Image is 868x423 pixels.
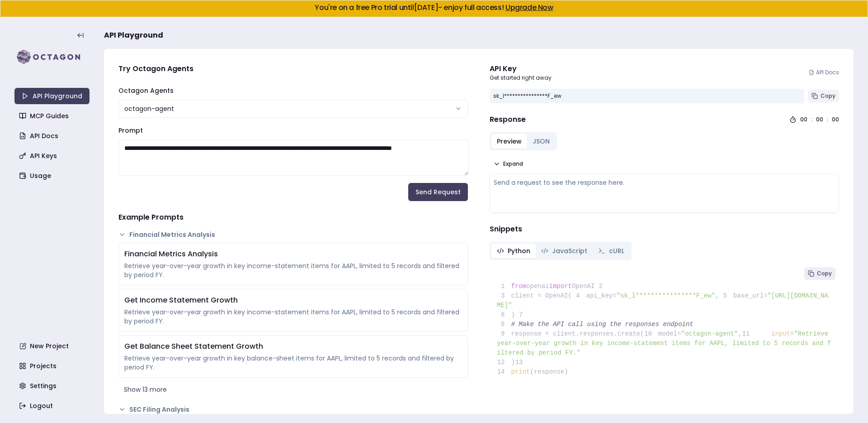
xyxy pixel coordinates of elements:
[14,48,90,66] img: logo-rect-yK7x_WSZ.svg
[832,116,839,123] div: 00
[118,212,468,223] h4: Example Prompts
[733,292,768,299] span: base_url=
[497,330,644,337] span: response = client.responses.create(
[808,90,839,102] button: Copy
[827,116,828,123] div: :
[118,405,468,414] button: SEC Filing Analysis
[494,178,835,187] div: Send a request to see the response here.
[497,292,572,299] span: client = OpenAI(
[124,249,462,260] div: Financial Metrics Analysis
[817,270,832,277] span: Copy
[586,292,616,299] span: api_key=
[771,330,790,337] span: input
[816,116,823,123] div: 00
[497,367,511,377] span: 14
[124,341,462,352] div: Get Balance Sheet Statement Growth
[738,330,742,337] span: ,
[15,148,90,164] a: API Keys
[490,114,526,125] h4: Response
[809,69,839,76] a: API Docs
[594,282,609,291] span: 2
[124,308,462,326] div: Retrieve year-over-year growth in key income-statement items for AAPL, limited to 5 records and f...
[497,320,511,329] span: 8
[508,246,530,255] span: Python
[497,330,832,356] span: "Retrieve year-over-year growth in key income-statement items for AAPL, limited to 5 records and ...
[497,311,515,318] span: )
[511,368,530,375] span: print
[490,158,527,170] button: Expand
[821,92,835,100] span: Copy
[15,108,90,124] a: MCP Guides
[526,283,549,290] span: openai
[15,128,90,144] a: API Docs
[15,358,90,374] a: Projects
[811,116,812,123] div: :
[790,330,794,337] span: =
[497,359,515,366] span: )
[497,329,511,339] span: 9
[118,381,468,398] button: Show 13 more
[742,329,756,339] span: 11
[14,88,90,104] a: API Playground
[124,354,462,372] div: Retrieve year-over-year growth in key balance-sheet items for AAPL, limited to 5 records and filt...
[497,358,511,367] span: 12
[527,134,555,149] button: JSON
[15,338,90,354] a: New Project
[800,116,807,123] div: 00
[511,321,693,328] span: # Make the API call using the responses endpoint
[15,168,90,184] a: Usage
[118,86,174,95] label: Octagon Agents
[530,368,568,375] span: (response)
[503,160,523,168] span: Expand
[15,398,90,414] a: Logout
[572,283,594,290] span: OpenAI
[118,63,468,74] h4: Try Octagon Agents
[490,63,552,74] div: API Key
[408,183,468,201] button: Send Request
[8,4,860,11] h5: You're on a free Pro trial until [DATE] - enjoy full access!
[505,2,553,13] a: Upgrade Now
[644,329,659,339] span: 10
[104,30,163,41] span: API Playground
[804,267,835,280] button: Copy
[515,358,529,367] span: 13
[719,291,733,301] span: 5
[490,224,839,235] h4: Snippets
[609,246,624,255] span: cURL
[491,134,527,149] button: Preview
[118,126,143,135] label: Prompt
[15,378,90,394] a: Settings
[124,295,462,306] div: Get Income Statement Growth
[511,283,527,290] span: from
[552,246,587,255] span: JavaScript
[497,310,511,320] span: 6
[515,310,529,320] span: 7
[124,261,462,279] div: Retrieve year-over-year growth in key income-statement items for AAPL, limited to 5 records and f...
[118,230,468,239] button: Financial Metrics Analysis
[572,291,586,301] span: 4
[497,282,511,291] span: 1
[490,74,552,82] p: Get started right away
[715,292,719,299] span: ,
[681,330,738,337] span: "octagon-agent"
[549,283,572,290] span: import
[497,291,511,301] span: 3
[658,330,681,337] span: model=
